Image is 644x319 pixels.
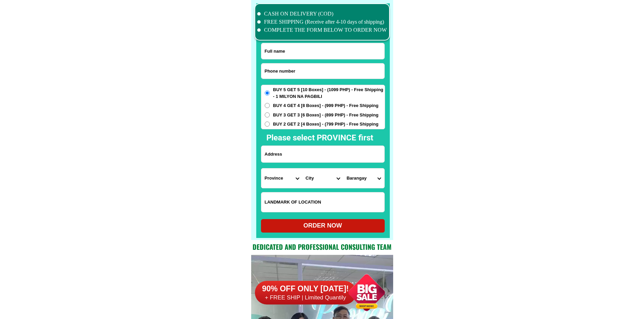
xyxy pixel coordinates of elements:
select: Select commune [343,168,384,188]
h2: Please select PROVINCE first [266,132,446,144]
input: Input address [261,146,384,162]
li: CASH ON DELIVERY (COD) [257,10,387,18]
div: ORDER NOW [261,221,385,230]
h2: Dedicated and professional consulting team [251,242,393,252]
li: COMPLETE THE FORM BELOW TO ORDER NOW [257,26,387,34]
input: Input phone_number [261,63,384,79]
input: Input LANDMARKOFLOCATION [261,192,384,212]
span: BUY 2 GET 2 [4 Boxes] - (799 PHP) - Free Shipping [273,121,379,128]
input: BUY 2 GET 2 [4 Boxes] - (799 PHP) - Free Shipping [265,122,270,127]
h6: 90% OFF ONLY [DATE]! [255,284,356,294]
select: Select district [302,168,343,188]
input: BUY 3 GET 3 [6 Boxes] - (899 PHP) - Free Shipping [265,112,270,117]
span: BUY 4 GET 4 [8 Boxes] - (999 PHP) - Free Shipping [273,102,379,109]
li: FREE SHIPPING (Receive after 4-10 days of shipping) [257,18,387,26]
input: BUY 5 GET 5 [10 Boxes] - (1099 PHP) - Free Shipping - 1 MILYON NA PAGBILI [265,90,270,96]
span: BUY 3 GET 3 [6 Boxes] - (899 PHP) - Free Shipping [273,112,379,118]
span: BUY 5 GET 5 [10 Boxes] - (1099 PHP) - Free Shipping - 1 MILYON NA PAGBILI [273,86,385,100]
input: Input full_name [261,43,384,59]
select: Select province [261,168,302,188]
h6: + FREE SHIP | Limited Quantily [255,294,356,301]
input: BUY 4 GET 4 [8 Boxes] - (999 PHP) - Free Shipping [265,103,270,108]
